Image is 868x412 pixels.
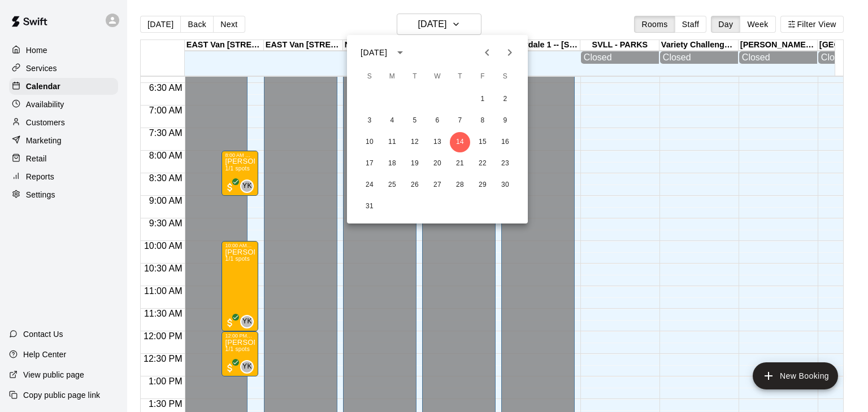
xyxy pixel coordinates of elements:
button: 31 [359,196,380,217]
button: Previous month [476,41,498,64]
button: 30 [495,175,515,195]
button: 1 [472,89,493,109]
button: 29 [472,175,493,195]
button: 3 [359,111,380,131]
button: Next month [498,41,521,64]
button: 16 [495,132,515,152]
button: 14 [450,132,470,152]
button: 4 [382,111,402,131]
button: 12 [405,132,425,152]
button: 26 [405,175,425,195]
button: 9 [495,111,515,131]
button: 25 [382,175,402,195]
span: Sunday [359,65,380,88]
button: 24 [359,175,380,195]
span: Tuesday [405,65,425,88]
button: 5 [405,111,425,131]
button: calendar view is open, switch to year view [390,43,410,62]
span: Thursday [450,65,470,88]
button: 15 [472,132,493,152]
button: 20 [427,154,448,174]
button: 22 [472,154,493,174]
button: 11 [382,132,402,152]
span: Wednesday [427,65,448,88]
button: 18 [382,154,402,174]
button: 13 [427,132,448,152]
button: 10 [359,132,380,152]
button: 17 [359,154,380,174]
span: Saturday [495,65,515,88]
button: 27 [427,175,448,195]
button: 28 [450,175,470,195]
button: 2 [495,89,515,109]
span: Monday [382,65,402,88]
button: 21 [450,154,470,174]
button: 7 [450,111,470,131]
div: [DATE] [361,47,387,59]
button: 23 [495,154,515,174]
button: 19 [405,154,425,174]
button: 6 [427,111,448,131]
button: 8 [472,111,493,131]
span: Friday [472,65,493,88]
